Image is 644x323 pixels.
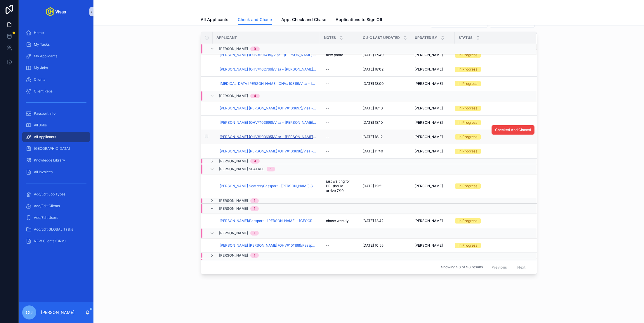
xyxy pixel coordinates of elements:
a: Add/Edit Clients [22,201,90,211]
a: My Jobs [22,63,90,73]
span: [PERSON_NAME] [414,219,443,223]
span: Notes [324,35,336,40]
span: [PERSON_NAME] [414,120,443,125]
a: My Tasks [22,39,90,50]
a: [PERSON_NAME] [PERSON_NAME] (OHV#103697)/Visa - [PERSON_NAME] - [GEOGRAPHIC_DATA] DS160 - [DATE] ... [220,106,317,111]
div: 9 [254,47,256,51]
a: [PERSON_NAME] Seatree/Passport - [PERSON_NAME] Seatree - [GEOGRAPHIC_DATA] First Time Concurrent ... [220,184,317,188]
a: Add/Edit GLOBAL Tasks [22,224,90,235]
div: In Progress [459,134,477,140]
span: [GEOGRAPHIC_DATA] [34,146,70,151]
div: -- [326,67,329,72]
span: [PERSON_NAME] [414,106,443,111]
button: Checked And Chased [492,125,534,135]
a: My Applicants [22,51,90,61]
span: chase weekly [326,219,349,223]
p: [PERSON_NAME] [41,310,74,315]
div: -- [326,149,329,154]
span: [PERSON_NAME] [414,81,443,86]
span: Home [34,30,44,35]
span: [PERSON_NAME] [414,243,443,248]
span: Knowledge Library [34,158,65,163]
span: Updated By [415,35,437,40]
span: [DATE] 12:42 [362,219,383,223]
span: [PERSON_NAME] [219,253,248,258]
span: All Applicants [201,17,228,23]
div: In Progress [459,183,477,189]
span: [DATE] 11:40 [362,149,383,154]
span: Status [459,35,473,40]
span: All Invoices [34,170,53,174]
div: In Progress [459,120,477,125]
div: 1 [254,206,255,211]
span: Client Reps [34,89,53,94]
div: -- [326,135,329,139]
span: [PERSON_NAME] [219,198,248,203]
div: 1 [254,253,255,258]
div: -- [326,81,329,86]
span: [PERSON_NAME] [219,159,248,164]
span: NEW Clients (CRM) [34,239,66,243]
a: Add/Edit Users [22,212,90,223]
a: [GEOGRAPHIC_DATA] [22,143,90,154]
span: [PERSON_NAME] (OHV#101419)/Visa - [PERSON_NAME] - USA DS160 - [DATE] (#1324) [220,53,317,57]
span: [DATE] 18:10 [362,120,383,125]
a: [PERSON_NAME] (OHV#102766)/Visa - [PERSON_NAME] - USA DS160 - [DATE] (#1324) [220,67,317,72]
img: App logo [46,7,66,16]
a: [PERSON_NAME] (OHV#103698)/Visa - [PERSON_NAME] - [GEOGRAPHIC_DATA] DS160 - [DATE] (#1331) [220,120,317,125]
span: Showing 98 of 98 results [441,265,483,270]
div: 1 [254,198,255,203]
span: All Jobs [34,123,47,128]
div: -- [326,243,329,248]
a: NEW Clients (CRM) [22,236,90,246]
span: All Applicants [34,135,56,139]
span: Add/Edit Users [34,215,58,220]
span: C & C Last Updated [363,35,400,40]
a: Passport Info [22,108,90,119]
span: new photo [326,53,343,57]
div: 1 [270,167,272,171]
span: [DATE] 12:21 [362,184,383,188]
div: In Progress [459,52,477,58]
div: In Progress [459,67,477,72]
span: Checked And Chased [495,128,531,132]
span: just waiting for PP, should arrive 7/10 [326,179,353,193]
span: Clients [34,77,45,82]
span: Appt Check and Chase [281,17,326,23]
div: In Progress [459,243,477,248]
a: [PERSON_NAME] [PERSON_NAME] (OHV#101168)/Passport - [PERSON_NAME] - [GEOGRAPHIC_DATA] Concurrent ... [220,243,317,248]
span: Add/Edit Clients [34,204,60,208]
a: [PERSON_NAME]/Passport - [PERSON_NAME] - [GEOGRAPHIC_DATA] Concurrent Passport Renewal - [DATE] (... [220,219,317,223]
span: [DATE] 17:49 [362,53,383,57]
a: Home [22,28,90,38]
a: Knowledge Library [22,155,90,166]
div: In Progress [459,106,477,111]
a: [PERSON_NAME] (OHV#103695)/Visa - [PERSON_NAME] - [GEOGRAPHIC_DATA] DS160 - [DATE] (#1331) [220,135,317,139]
span: [PERSON_NAME] [414,67,443,72]
a: Appt Check and Chase [281,14,326,26]
span: Passport Info [34,111,55,116]
span: [PERSON_NAME] [219,94,248,98]
div: 4 [254,159,256,164]
span: My Tasks [34,42,50,47]
div: 4 [254,94,256,98]
a: Clients [22,74,90,85]
span: [PERSON_NAME] [PERSON_NAME] (OHV#103638)/Visa - [PERSON_NAME] - [GEOGRAPHIC_DATA] DS160 - [DATE] ... [220,149,317,154]
div: In Progress [459,81,477,86]
span: [PERSON_NAME] [414,135,443,139]
a: All Jobs [22,120,90,130]
span: Add/Edit Job Types [34,192,65,197]
span: [PERSON_NAME] Seatree [219,167,264,171]
span: [DATE] 18:00 [362,81,384,86]
a: All Invoices [22,167,90,177]
a: Check and Chase [238,14,272,25]
a: [MEDICAL_DATA][PERSON_NAME] (OHV#10819)/Visa - [PERSON_NAME] - USA DS160 - [DATE] (#1324) [220,81,317,86]
span: [PERSON_NAME] [219,231,248,236]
